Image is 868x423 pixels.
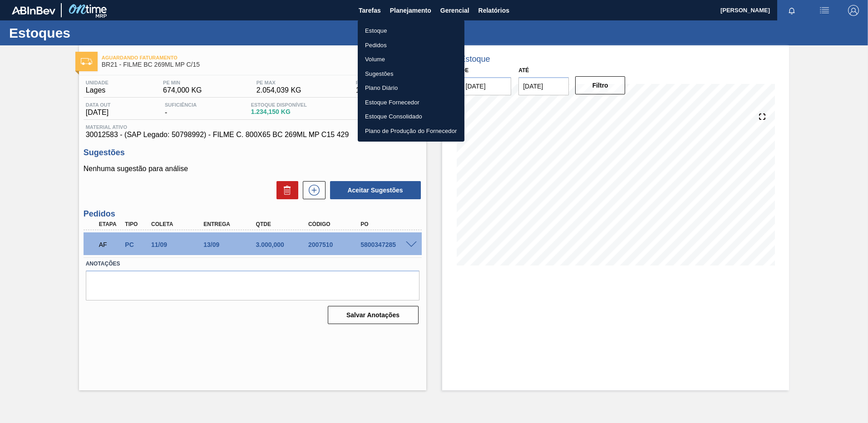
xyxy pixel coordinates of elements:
a: Pedidos [358,38,464,53]
a: Plano Diário [358,81,464,95]
a: Estoque Consolidado [358,109,464,124]
a: Volume [358,52,464,67]
a: Sugestões [358,67,464,81]
a: Estoque [358,24,464,38]
a: Plano de Produção do Fornecedor [358,124,464,138]
a: Estoque Fornecedor [358,95,464,110]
